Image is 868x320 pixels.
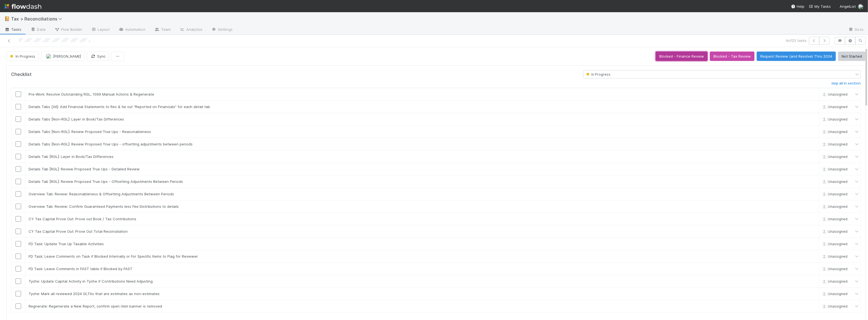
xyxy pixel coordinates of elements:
span: Unassigned [821,117,847,121]
span: Tyche: Mark all reviewed 2024 GLTAs that are estimates as non-estimates [29,291,160,296]
span: 📔 [4,16,10,21]
button: Not Started [838,52,866,61]
span: Details Tab [RGL]: Review Proposed True Ups - Offsetting Adjustments Between Periods [29,179,183,184]
a: Settings [207,25,237,34]
button: Sync [87,52,109,61]
span: Tyche: Update Capital Activity in Tyche if Contributions Need Adjusting [29,279,153,283]
h6: skip all in section [831,81,861,86]
span: Unassigned [821,92,847,96]
span: 4 of 25 tasks [786,38,807,43]
span: AngelList [840,4,856,9]
img: avatar_e41e7ae5-e7d9-4d8d-9f56-31b0d7a2f4fd.png [46,53,51,59]
span: Unassigned [821,167,847,171]
span: Unassigned [821,217,847,221]
span: Unassigned [821,229,847,234]
span: FD Task: Update True Up Taxable Activities [29,242,104,246]
span: Flow Builder [54,27,82,32]
span: Tasks [4,27,22,32]
span: Unassigned [821,292,847,296]
span: [PERSON_NAME] [53,54,81,58]
a: Flow Builder [50,25,87,34]
button: Blocked - Tax Review [710,52,754,61]
span: Regnerate: Regenerate a New Report, confirm open item banner is removed [29,304,162,308]
a: My Tasks [809,4,831,9]
a: Docs [844,25,868,34]
a: Automation [114,25,150,34]
span: Details Tabs [Non-RGL]: Layer in Book/Tax Differences [29,117,124,121]
span: Unassigned [821,180,847,184]
span: Unassigned [821,105,847,109]
div: Help [791,4,804,9]
span: Tax > Reconciliations [11,16,65,22]
span: Pre-Work: Resolve Outstanding RGL, 1099 Manual Actions & Regenerate [29,92,154,96]
span: Overview Tab: Review: Reasonableness & Offsetting Adjustments Between Periods [29,192,174,196]
span: Unassigned [821,242,847,246]
span: FD Task: Leave Comments in FAST table if Blocked by FAST [29,267,132,271]
img: avatar_85833754-9fc2-4f19-a44b-7938606ee299.png [858,4,864,9]
a: Data [26,25,50,34]
span: Unassigned [821,155,847,159]
span: Unassigned [821,192,847,196]
button: [PERSON_NAME] [41,52,85,61]
span: CY Tax Capital Prove Out: Prove out Book / Tax Contributions [29,217,136,221]
button: Blocked - Finance Review [656,52,708,61]
span: Details Tab [RGL]: Review Proposed True Ups - Detailed Review [29,167,140,171]
span: Unassigned [821,254,847,258]
button: Request Review (and Resolve) Thru 2024 [757,52,836,61]
a: Analytics [175,25,207,34]
span: Unassigned [821,142,847,146]
a: skip all in section [831,81,861,88]
span: CY Tax Capital Prove Out: Prove Out Total Reconciliation [29,229,128,234]
span: Overview Tab: Review: Confirm Guaranteed Payments less Fee Distributions to details [29,204,179,209]
span: Unassigned [821,204,847,209]
span: In Progress [585,72,611,76]
span: Details Tabs [All]: Add Financial Statements to Rec & tie out “Reported on Financials” for each d... [29,104,210,109]
span: FD Task: Leave Comments on Task if Blocked Internally or For Specific Items to Flag for Reviewer [29,254,198,258]
img: logo-inverted-e16ddd16eac7371096b0.svg [4,2,41,11]
span: Unassigned [821,267,847,271]
span: Unassigned [821,279,847,283]
span: Details Tabs [Non-RGL]: Review Proposed True Ups - offsetting adjustments between periods [29,142,193,146]
a: Team [150,25,175,34]
h5: Checklist [11,72,32,77]
a: Layout [87,25,114,34]
span: Unassigned [821,304,847,308]
span: Unassigned [821,130,847,134]
span: Details Tabs [Non-RGL]: Review Proposed True Ups - Reasonableness [29,129,151,134]
span: My Tasks [809,4,831,9]
span: Details Tab [RGL]: Layer in Book/Tax Differences [29,154,114,159]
